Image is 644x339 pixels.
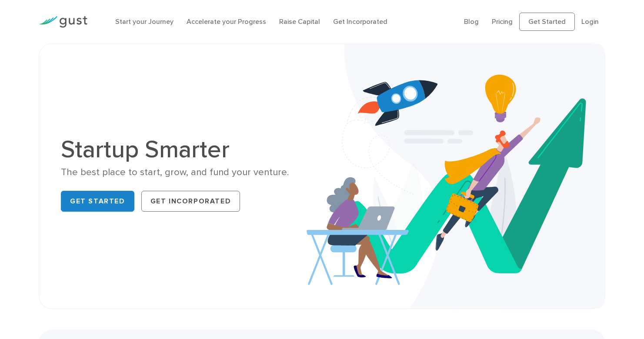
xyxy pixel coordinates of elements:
a: Get Incorporated [141,191,240,212]
a: Raise Capital [279,17,320,26]
a: Blog [464,17,479,26]
a: Login [581,17,599,26]
img: Startup Smarter Hero [307,44,604,309]
a: Get Started [519,13,575,31]
a: Start your Journey [115,17,174,26]
div: The best place to start, grow, and fund your venture. [61,166,315,179]
a: Get Incorporated [333,17,387,26]
h1: Startup Smarter [61,137,315,162]
img: Gust Logo [39,16,87,28]
a: Pricing [492,17,513,26]
a: Accelerate your Progress [187,17,266,26]
a: Get Started [61,191,134,212]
